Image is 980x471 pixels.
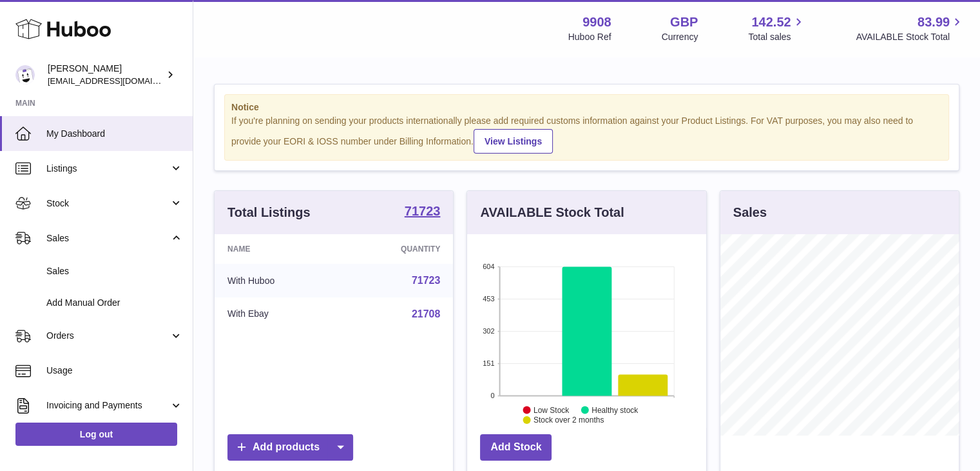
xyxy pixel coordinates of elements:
[474,129,553,154] a: View Listings
[15,65,35,85] img: tbcollectables@hotmail.co.uk
[412,308,441,319] a: 21708
[412,275,441,286] a: 71723
[533,405,570,414] text: Low Stock
[231,115,942,154] div: If you're planning on sending your products internationally please add required customs informati...
[591,405,639,414] text: Healthy stock
[46,197,169,210] span: Stock
[231,101,942,114] strong: Notice
[46,297,183,309] span: Add Manual Order
[582,14,611,31] strong: 9908
[483,327,494,335] text: 302
[480,204,624,221] h3: AVAILABLE Stock Total
[662,31,698,43] div: Currency
[46,128,183,140] span: My Dashboard
[15,423,177,446] a: Log out
[215,297,340,331] td: With Ebay
[568,31,611,43] div: Huboo Ref
[215,264,340,297] td: With Huboo
[46,399,169,412] span: Invoicing and Payments
[46,365,183,377] span: Usage
[46,330,169,342] span: Orders
[856,31,965,43] span: AVAILABLE Stock Total
[533,416,604,425] text: Stock over 2 months
[483,295,494,303] text: 453
[48,63,164,87] div: [PERSON_NAME]
[48,75,189,86] span: [EMAIL_ADDRESS][DOMAIN_NAME]
[215,234,340,264] th: Name
[227,434,353,461] a: Add products
[227,204,311,221] h3: Total Listings
[46,163,169,175] span: Listings
[733,204,767,221] h3: Sales
[748,31,805,43] span: Total sales
[918,14,950,31] span: 83.99
[480,434,552,461] a: Add Stock
[483,359,494,367] text: 151
[483,263,494,270] text: 604
[405,205,441,217] strong: 71723
[46,265,183,277] span: Sales
[670,14,698,31] strong: GBP
[340,234,453,264] th: Quantity
[748,14,805,43] a: 142.52 Total sales
[856,14,965,43] a: 83.99 AVAILABLE Stock Total
[405,205,441,220] a: 71723
[491,392,495,399] text: 0
[46,232,169,245] span: Sales
[751,14,791,31] span: 142.52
